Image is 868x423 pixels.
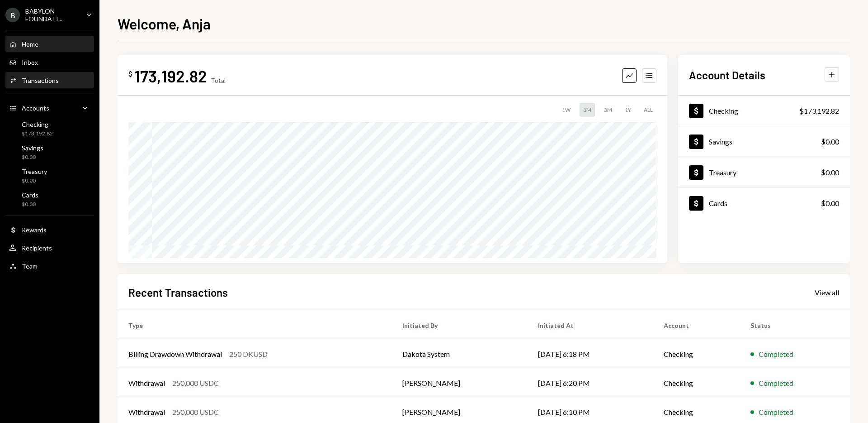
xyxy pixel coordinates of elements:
div: Completed [759,349,793,360]
td: Dakota System [392,340,527,369]
div: Home [22,40,38,48]
th: Status [740,311,850,340]
div: Total [211,77,226,84]
div: Withdrawal [128,407,165,418]
div: 3M [600,103,616,117]
div: $0.00 [22,177,47,185]
th: Initiated By [392,311,527,340]
div: Completed [759,407,793,418]
div: 250 DKUSD [229,349,268,360]
div: Withdrawal [128,378,165,389]
td: Checking [653,369,740,398]
div: 1M [580,103,595,117]
div: Cards [22,191,38,199]
div: 173,192.82 [134,66,207,86]
h2: Account Details [689,67,765,82]
div: Accounts [22,104,49,112]
div: Billing Drawdown Withdrawal [128,349,222,360]
div: Checking [709,106,738,115]
div: 250,000 USDC [172,407,219,418]
div: Completed [759,378,793,389]
a: Checking$173,192.82 [678,96,850,126]
div: View all [815,288,839,297]
a: Treasury$0.00 [678,157,850,187]
th: Account [653,311,740,340]
div: BABYLON FOUNDATI... [25,7,79,23]
div: Cards [709,199,727,207]
div: ALL [640,103,656,117]
a: Team [5,258,94,274]
th: Type [118,311,392,340]
div: 1Y [621,103,635,117]
div: Transactions [22,77,59,84]
td: Checking [653,340,740,369]
td: [PERSON_NAME] [392,369,527,398]
a: Transactions [5,72,94,88]
div: $173,192.82 [22,130,53,138]
a: Treasury$0.00 [5,165,94,187]
div: $0.00 [22,201,38,208]
div: Treasury [22,168,47,175]
div: 1W [558,103,574,117]
a: Checking$173,192.82 [5,118,94,139]
th: Initiated At [527,311,653,340]
div: $0.00 [821,198,839,209]
h1: Welcome, Anja [118,14,211,33]
a: View all [815,287,839,297]
div: $0.00 [821,136,839,147]
div: Savings [22,144,43,152]
a: Inbox [5,54,94,70]
div: $0.00 [22,154,43,161]
div: Savings [709,137,732,146]
div: Treasury [709,168,736,177]
a: Savings$0.00 [678,126,850,157]
div: Team [22,262,38,270]
div: Checking [22,120,53,128]
a: Accounts [5,100,94,116]
div: Inbox [22,58,38,66]
h2: Recent Transactions [128,285,228,300]
div: Recipients [22,244,52,252]
a: Recipients [5,240,94,256]
div: 250,000 USDC [172,378,219,389]
div: $173,192.82 [799,106,839,116]
td: [DATE] 6:18 PM [527,340,653,369]
div: B [5,8,20,22]
div: $ [128,69,132,78]
div: Rewards [22,226,47,234]
a: Home [5,36,94,52]
a: Cards$0.00 [678,188,850,218]
td: [DATE] 6:20 PM [527,369,653,398]
a: Savings$0.00 [5,141,94,163]
a: Rewards [5,221,94,238]
div: $0.00 [821,167,839,178]
a: Cards$0.00 [5,188,94,210]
